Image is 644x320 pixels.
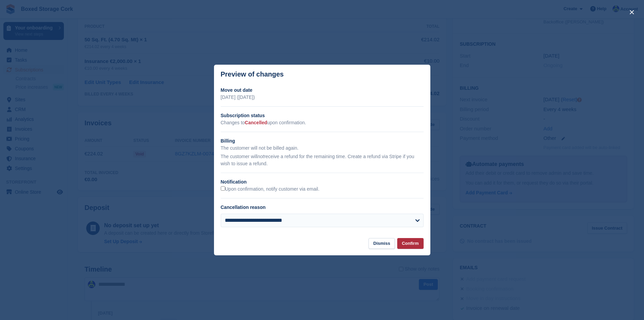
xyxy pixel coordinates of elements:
[221,112,424,119] h2: Subscription status
[368,238,395,249] button: Dismiss
[221,94,424,101] p: [DATE] ([DATE])
[221,87,424,94] h2: Move out date
[221,186,225,191] input: Upon confirmation, notify customer via email.
[626,7,637,18] button: close
[257,154,264,159] em: not
[221,153,424,167] p: The customer will receive a refund for the remaining time. Create a refund via Stripe if you wish...
[221,178,424,186] h2: Notification
[397,238,424,249] button: Confirm
[221,186,319,192] label: Upon confirmation, notify customer via email.
[221,119,424,126] p: Changes to upon confirmation.
[245,120,267,125] span: Cancelled
[221,70,284,78] p: Preview of changes
[221,205,266,210] label: Cancellation reason
[221,145,424,152] p: The customer will not be billed again.
[221,137,424,145] h2: Billing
